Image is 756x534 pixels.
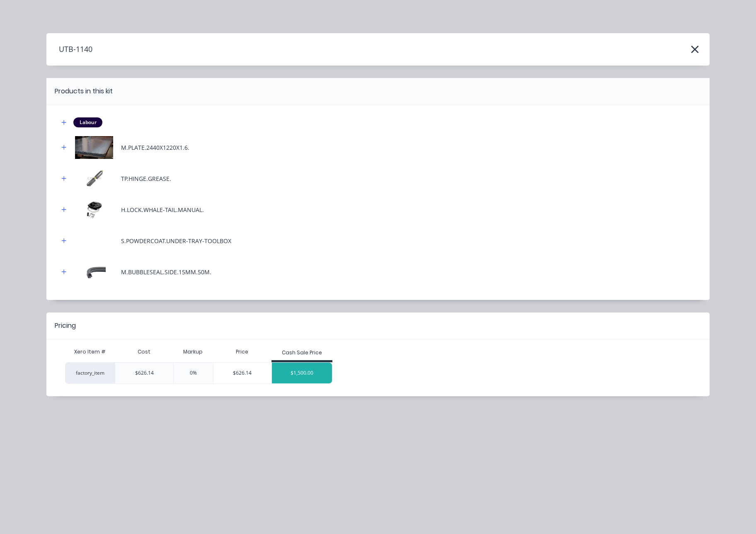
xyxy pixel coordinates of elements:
[46,41,92,57] h4: UTB-1140
[121,268,211,276] div: M.BUBBLESEAL.SIDE.15MM.50M.
[121,174,171,183] div: TP.HINGE.GREASE.
[65,344,115,360] div: Xero Item #
[121,237,231,245] div: S.POWDERCOAT.UNDER-TRAY-TOOLBOX
[213,344,271,360] div: Price
[73,261,115,283] img: M.BUBBLESEAL.SIDE.15MM.50M.
[173,362,213,384] div: 0%
[282,349,322,356] div: Cash Sale Price
[73,136,115,159] img: M.PLATE.2440X1220X1.6.
[121,205,204,214] div: H.LOCK.WHALE-TAIL.MANUAL.
[73,117,102,127] div: Labour
[213,363,271,383] div: $626.14
[115,344,173,360] div: Cost
[173,344,213,360] div: Markup
[73,167,115,190] img: TP.HINGE.GREASE.
[272,363,332,383] div: $1,500.00
[121,143,189,152] div: M.PLATE.2440X1220X1.6.
[115,362,173,384] div: $626.14
[55,321,76,331] div: Pricing
[65,362,115,384] div: factory_item
[55,86,113,96] div: Products in this kit
[73,198,115,221] img: H.LOCK.WHALE-TAIL.MANUAL.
